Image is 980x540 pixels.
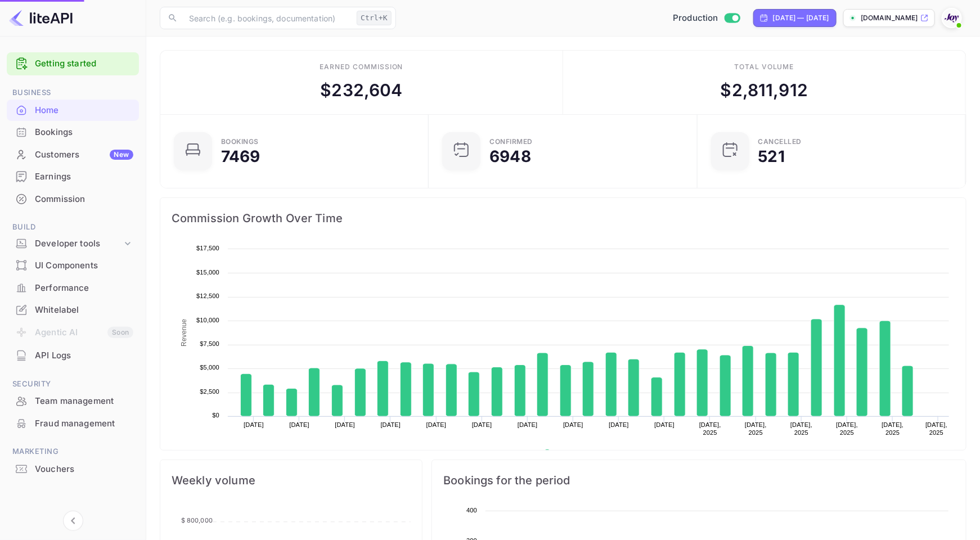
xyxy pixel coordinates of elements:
[180,319,188,346] text: Revenue
[196,317,219,323] text: $10,000
[196,292,219,299] text: $12,500
[925,421,947,436] text: [DATE], 2025
[35,170,133,183] div: Earnings
[7,445,139,458] span: Marketing
[35,126,133,139] div: Bookings
[7,390,139,411] a: Team management
[9,9,73,27] img: LiteAPI logo
[758,148,785,164] div: 521
[7,144,139,165] a: CustomersNew
[7,100,139,120] a: Home
[35,304,133,317] div: Whitelabel
[472,421,492,428] text: [DATE]
[609,421,629,428] text: [DATE]
[654,421,675,428] text: [DATE]
[721,78,808,103] div: $ 2,811,912
[320,78,402,103] div: $ 232,604
[7,234,139,254] div: Developer tools
[182,7,352,29] input: Search (e.g. bookings, documentation)
[790,421,812,436] text: [DATE], 2025
[861,13,918,23] p: [DOMAIN_NAME]
[172,471,411,489] span: Weekly volume
[836,421,858,436] text: [DATE], 2025
[200,364,219,371] text: $5,000
[7,188,139,209] a: Commission
[7,458,139,479] a: Vouchers
[7,255,139,276] a: UI Components
[489,138,533,145] div: Confirmed
[35,104,133,117] div: Home
[745,421,767,436] text: [DATE], 2025
[7,390,139,412] div: Team management
[181,516,213,524] tspan: $ 800,000
[673,12,718,25] span: Production
[35,193,133,206] div: Commission
[443,471,955,489] span: Bookings for the period
[489,148,531,164] div: 6948
[221,138,259,145] div: Bookings
[7,378,139,390] span: Security
[289,421,309,428] text: [DATE]
[7,100,139,121] div: Home
[335,421,355,428] text: [DATE]
[200,388,219,395] text: $2,500
[7,345,139,366] a: API Logs
[35,395,133,408] div: Team management
[7,413,139,435] div: Fraud management
[7,121,139,143] div: Bookings
[7,87,139,99] span: Business
[7,277,139,298] a: Performance
[320,62,403,72] div: Earned commission
[7,188,139,210] div: Commission
[7,144,139,166] div: CustomersNew
[7,299,139,320] a: Whitelabel
[172,209,955,227] span: Commission Growth Over Time
[196,269,219,276] text: $15,000
[221,148,260,164] div: 7469
[35,237,122,250] div: Developer tools
[7,166,139,188] div: Earnings
[110,150,133,160] div: New
[35,417,133,430] div: Fraud management
[555,449,583,457] text: Revenue
[35,259,133,272] div: UI Components
[35,148,133,161] div: Customers
[63,511,83,531] button: Collapse navigation
[7,121,139,142] a: Bookings
[357,11,392,25] div: Ctrl+K
[200,340,219,347] text: $7,500
[35,463,133,476] div: Vouchers
[196,245,219,251] text: $17,500
[426,421,447,428] text: [DATE]
[7,255,139,277] div: UI Components
[7,277,139,299] div: Performance
[734,62,794,72] div: Total volume
[699,421,721,436] text: [DATE], 2025
[381,421,401,428] text: [DATE]
[943,9,961,27] img: With Joy
[7,52,139,75] div: Getting started
[35,349,133,362] div: API Logs
[7,458,139,480] div: Vouchers
[518,421,538,428] text: [DATE]
[882,421,904,436] text: [DATE], 2025
[467,507,478,514] text: 400
[35,57,133,70] a: Getting started
[758,138,802,145] div: CANCELLED
[35,282,133,295] div: Performance
[7,221,139,233] span: Build
[563,421,583,428] text: [DATE]
[7,299,139,321] div: Whitelabel
[7,413,139,434] a: Fraud management
[773,13,829,23] div: [DATE] — [DATE]
[7,166,139,187] a: Earnings
[668,12,744,25] div: Switch to Sandbox mode
[212,412,219,418] text: $0
[7,345,139,367] div: API Logs
[244,421,264,428] text: [DATE]
[753,9,837,27] div: Click to change the date range period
